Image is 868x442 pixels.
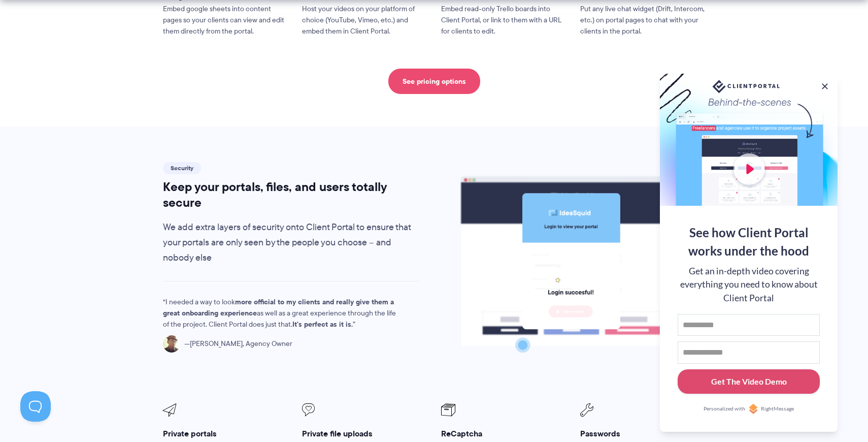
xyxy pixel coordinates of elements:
h3: Private portals [163,428,288,439]
h3: Private file uploads [302,428,427,439]
span: RightMessage [761,405,794,413]
p: Put any live chat widget (Drift, Intercom, etc.) on portal pages to chat with your clients in the... [580,4,705,37]
iframe: Toggle Customer Support [20,391,51,422]
div: Get The Video Demo [711,375,787,388]
button: Get The Video Demo [678,369,820,394]
h3: ReCaptcha [441,428,566,439]
div: See how Client Portal works under the hood [678,224,820,260]
span: Personalized with [704,405,745,413]
h3: Passwords [580,428,705,439]
img: Personalized with RightMessage [748,404,758,414]
p: I needed a way to look as well as a great experience through the life of the project. Client Port... [163,297,402,330]
a: See pricing options [388,69,480,94]
span: [PERSON_NAME], Agency Owner [184,338,292,350]
a: Personalized withRightMessage [678,404,820,414]
h2: Keep your portals, files, and users totally secure [163,179,419,210]
strong: more official to my clients and really give them a great onboarding experience [163,296,394,319]
strong: It's perfect as it is. [292,319,353,330]
p: We add extra layers of security onto Client Portal to ensure that your portals are only seen by t... [163,220,419,266]
p: Embed read-only Trello boards into Client Portal, or link to them with a URL for clients to edit. [441,4,566,37]
p: Embed google sheets into content pages so your clients can view and edit them directly from the p... [163,4,288,37]
span: Security [163,162,201,174]
div: Get an in-depth video covering everything you need to know about Client Portal [678,265,820,305]
p: Host your videos on your platform of choice (YouTube, Vimeo, etc.) and embed them in Client Portal. [302,4,427,37]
